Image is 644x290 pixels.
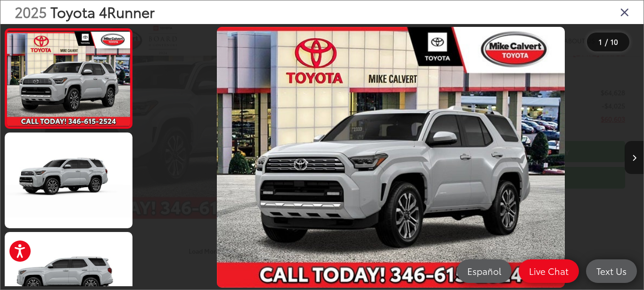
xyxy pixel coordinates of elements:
div: 2025 Toyota 4Runner Limited 0 [139,27,644,288]
span: Live Chat [524,265,573,277]
img: 2025 Toyota 4Runner Limited [3,132,133,229]
span: 1 [599,36,602,47]
img: 2025 Toyota 4Runner Limited [217,27,565,288]
span: Toyota 4Runner [50,1,155,22]
span: 2025 [15,1,47,22]
img: 2025 Toyota 4Runner Limited [6,32,131,126]
span: 10 [611,36,618,47]
span: Text Us [592,265,631,277]
a: Text Us [586,259,637,283]
button: Next image [625,141,644,174]
a: Live Chat [519,259,579,283]
i: Close gallery [620,6,629,18]
span: / [604,39,609,45]
a: Español [457,259,512,283]
span: Español [462,265,506,277]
